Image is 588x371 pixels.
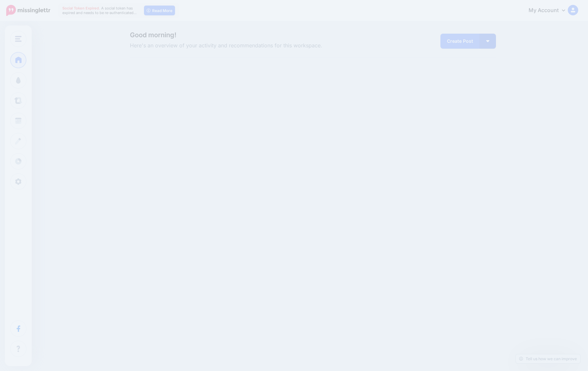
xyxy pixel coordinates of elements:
[6,5,50,16] img: Missinglettr
[516,354,580,363] a: Tell us how we can improve
[62,6,137,15] span: A social token has expired and needs to be re-authenticated…
[440,34,480,49] a: Create Post
[486,40,489,42] img: arrow-down-white.png
[62,6,100,10] span: Social Token Expired.
[130,41,371,50] span: Here's an overview of your activity and recommendations for this workspace.
[522,3,578,19] a: My Account
[15,36,22,42] img: menu.png
[144,6,175,15] a: Read More
[130,31,176,39] span: Good morning!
